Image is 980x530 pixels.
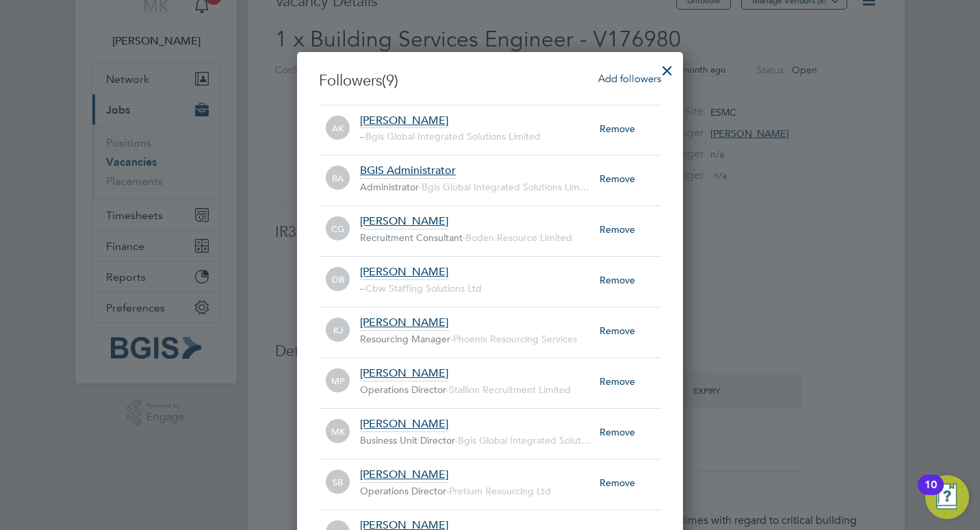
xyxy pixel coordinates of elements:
[599,114,661,144] div: Remove
[326,318,350,342] span: KJ
[446,383,449,396] span: -
[360,434,455,446] span: Business Unit Director
[360,333,450,345] span: Resourcing Manager
[599,417,661,447] div: Remove
[458,434,591,446] span: Bgis Global Integrated Solut…
[326,166,350,190] span: BA
[599,468,661,498] div: Remove
[422,181,589,193] span: Bgis Global Integrated Solutions Lim…
[326,369,350,393] span: MP
[326,420,350,444] span: MK
[360,282,363,294] span: -
[363,130,365,142] span: -
[599,316,661,346] div: Remove
[463,231,465,244] span: -
[419,181,422,193] span: -
[599,214,661,244] div: Remove
[360,383,446,396] span: Operations Director
[599,265,661,295] div: Remove
[360,417,448,431] span: [PERSON_NAME]
[360,366,448,380] span: [PERSON_NAME]
[363,282,365,294] span: -
[360,130,363,142] span: -
[449,485,551,497] span: Pretium Resourcing Ltd
[382,71,398,90] span: (9)
[599,366,661,396] div: Remove
[326,268,350,292] span: DB
[360,231,463,244] span: Recruitment Consultant
[360,164,456,177] span: BGIS Administrator
[360,214,448,228] span: [PERSON_NAME]
[925,485,937,503] div: 10
[360,468,448,481] span: [PERSON_NAME]
[319,71,661,91] h3: Followers
[360,485,446,497] span: Operations Director
[360,316,448,329] span: [PERSON_NAME]
[599,164,661,194] div: Remove
[925,475,969,519] button: Open Resource Center, 10 new notifications
[453,333,577,345] span: Phoenix Resourcing Services
[450,333,453,345] span: -
[598,72,661,85] span: Add followers
[365,130,541,142] span: Bgis Global Integrated Solutions Limited
[465,231,572,244] span: Boden Resource Limited
[365,282,482,294] span: Cbw Staffing Solutions Ltd
[360,181,419,193] span: Administrator
[326,116,350,140] span: AK
[455,434,458,446] span: -
[326,470,350,494] span: SB
[360,265,448,279] span: [PERSON_NAME]
[446,485,449,497] span: -
[326,217,350,241] span: CG
[449,383,571,396] span: Stallion Recruitment Limited
[360,114,448,127] span: [PERSON_NAME]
